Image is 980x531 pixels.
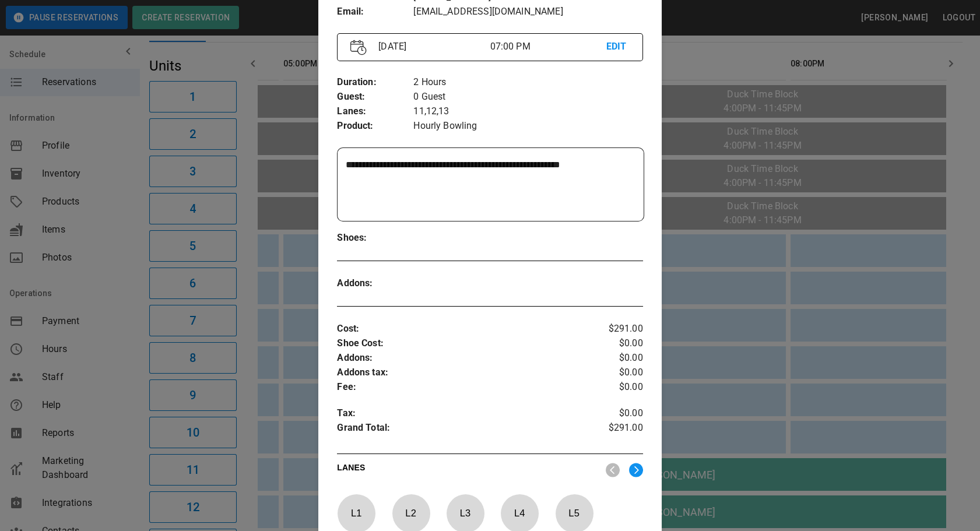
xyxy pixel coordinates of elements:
p: L 1 [337,500,375,527]
p: Hourly Bowling [413,119,642,133]
p: L 5 [555,500,593,527]
p: Tax : [337,406,592,421]
p: $0.00 [592,365,642,380]
p: Lanes : [337,104,413,119]
p: Duration : [337,75,413,90]
p: Email : [337,5,413,19]
p: Cost : [337,322,592,336]
p: Fee : [337,380,592,395]
p: L 3 [446,500,484,527]
p: $0.00 [592,380,642,395]
p: [DATE] [374,40,490,54]
p: L 2 [392,500,430,527]
p: Shoe Cost : [337,336,592,351]
p: Addons : [337,276,413,291]
p: L 4 [500,500,539,527]
p: Product : [337,119,413,133]
img: right.svg [629,463,643,477]
p: $291.00 [592,322,642,336]
p: $0.00 [592,336,642,351]
img: nav_left.svg [606,463,620,477]
p: $0.00 [592,406,642,421]
p: Grand Total : [337,421,592,438]
img: Vector [350,40,367,55]
p: Addons tax : [337,365,592,380]
p: 2 Hours [413,75,642,90]
p: 11,12,13 [413,104,642,119]
p: $0.00 [592,351,642,365]
p: [EMAIL_ADDRESS][DOMAIN_NAME] [413,5,642,19]
p: $291.00 [592,421,642,438]
p: LANES [337,462,596,478]
p: Shoes : [337,231,413,245]
p: 0 Guest [413,90,642,104]
p: Addons : [337,351,592,365]
p: 07:00 PM [490,40,606,54]
p: Guest : [337,90,413,104]
p: EDIT [606,40,630,54]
